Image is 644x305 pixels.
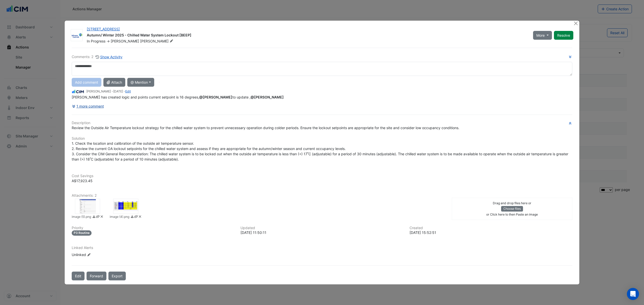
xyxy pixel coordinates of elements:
[486,213,538,216] small: or Click here to then Paste an image
[125,89,131,93] a: Edit
[72,95,285,99] span: [PERSON_NAME] has created logic and points current setpoint is 16 degrees, to update ,
[106,39,110,43] span: ->
[92,215,96,220] a: Download
[138,215,142,220] a: Delete
[410,230,572,235] div: [DATE] 15:52:51
[410,226,572,230] h6: Created
[493,201,531,205] small: Drag and drop files here or
[72,136,572,141] h6: Solution
[536,33,545,38] span: More
[533,31,552,40] button: More
[130,215,134,220] a: Download
[627,288,639,300] div: Open Intercom Messenger
[86,89,131,94] small: [PERSON_NAME] - -
[72,252,132,257] div: Unlinked
[72,54,123,60] div: Comments: 2
[72,272,85,280] button: Edit
[75,199,100,214] div: image (5).png
[554,31,573,40] button: Resolve
[127,78,154,87] button: @ Mention
[72,193,572,198] h6: Attachments: 2
[111,39,139,43] span: [PERSON_NAME]
[573,21,578,26] button: Close
[103,78,125,87] button: Attach
[87,272,106,280] button: Forward
[140,39,174,44] span: [PERSON_NAME]
[72,126,459,130] span: Review the Outside Air Temperature lockout strategy for the chilled water system to prevent unnec...
[113,199,138,214] div: image (4).png
[72,215,91,220] small: image (5).png
[110,215,129,220] small: image (4).png
[251,95,284,99] span: karl.morris2@cbre.com.au [CBRE]
[72,174,572,178] h6: Cost Savings
[87,33,527,39] div: Autumn/ Winter 2025 - Chilled Water System Lockout [BEEP]
[157,80,162,84] div: Tooltip anchor
[72,121,572,125] h6: Description
[72,89,84,94] img: CIM
[113,89,123,93] span: 2025-07-31 11:50:11
[71,33,83,38] img: Johnson Controls
[95,54,123,60] button: Show Activity
[199,95,232,99] span: steve.dawes@jci.com [Johnson Controls]
[96,215,100,220] a: Copy link to clipboard
[87,27,120,31] a: [STREET_ADDRESS]
[87,253,91,257] fa-icon: Edit Linked Alerts
[100,215,104,220] a: Delete
[72,179,93,183] span: A$17,923.45
[240,230,403,235] div: [DATE] 11:50:11
[72,246,572,250] h6: Linked Alerts
[72,102,104,111] button: 1 more comment
[240,226,403,230] h6: Updated
[72,141,569,161] span: 1. Check the location and calibration of the outside air temperature sensor. 2. Review the curren...
[134,215,138,220] a: Copy link to clipboard
[87,39,105,43] span: In Progress
[72,226,234,230] h6: Priority
[501,206,523,212] button: Choose files
[72,230,92,236] div: P3 Routine
[108,272,126,280] a: Export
